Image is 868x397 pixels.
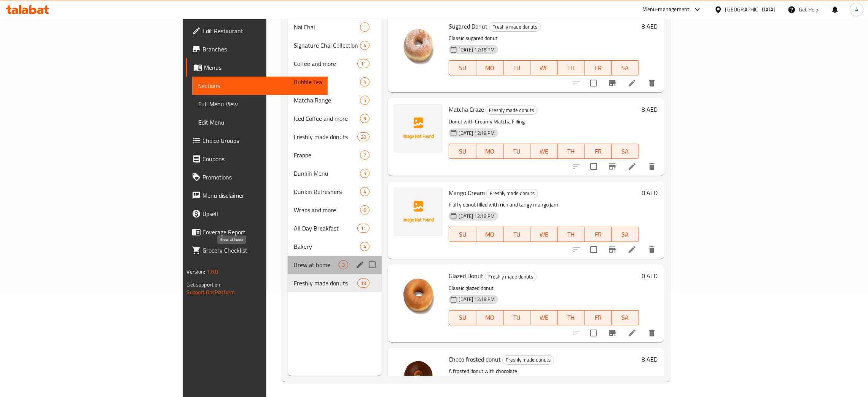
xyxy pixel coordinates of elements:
p: Donut with Creamy Matcha Filling [449,117,639,126]
span: Bakery [294,242,360,251]
span: 5 [360,170,369,177]
a: Grocery Checklist [186,241,328,259]
div: items [360,41,369,50]
span: [DATE] 12:18 PM [456,46,498,53]
nav: Menu sections [288,15,382,295]
span: Dunkin Menu [294,169,360,178]
button: SU [449,144,476,159]
span: Full Menu View [198,99,322,109]
div: Signature Chai Collection4 [288,36,382,54]
span: Frappe [294,150,360,160]
span: Coverage Report [202,227,322,237]
div: Freshly made donuts20 [288,128,382,146]
button: Branch-specific-item [603,240,621,259]
button: TH [557,227,585,242]
div: items [360,96,369,105]
span: 1 [360,24,369,31]
img: Matcha Craze [394,104,443,153]
button: MO [476,144,503,159]
a: Edit Menu [192,113,328,131]
span: Menu disclaimer [202,191,322,200]
div: items [360,150,369,160]
span: FR [588,146,608,157]
div: Freshly made donuts [502,355,554,365]
span: Freshly made donuts [489,22,540,31]
a: Coverage Report [186,223,328,241]
span: SU [452,146,473,157]
span: WE [534,62,554,74]
div: Freshly made donuts [486,189,538,198]
span: Choice Groups [202,136,322,145]
span: WE [534,146,554,157]
span: TH [561,146,581,157]
a: Edit menu item [628,162,637,171]
span: Edit Menu [198,118,322,127]
span: TH [561,312,581,323]
div: items [339,260,348,269]
button: delete [643,74,661,92]
button: TU [503,144,530,159]
img: Mango Dream [394,187,443,236]
span: FR [588,62,608,74]
button: FR [585,310,612,325]
span: SA [615,229,635,240]
span: TU [506,229,527,240]
span: Freshly made donuts [486,106,537,115]
button: delete [643,157,661,176]
span: 4 [360,78,369,86]
div: items [360,77,369,86]
span: Freshly made donuts [487,189,538,198]
div: Bubble Tea4 [288,73,382,91]
span: Freshly made donuts [485,272,536,281]
span: Menus [204,63,322,72]
button: SA [612,227,639,242]
button: TU [503,60,530,75]
button: WE [530,227,557,242]
button: Branch-specific-item [603,74,621,92]
button: SA [612,310,639,325]
span: WE [534,312,554,323]
a: Upsell [186,205,328,223]
div: Iced Coffee and more [294,114,360,123]
a: Edit menu item [628,78,637,88]
div: items [360,205,369,215]
span: FR [588,312,608,323]
span: Matcha Craze [449,104,484,115]
button: MO [476,310,503,325]
a: Edit menu item [628,245,637,254]
span: MO [479,229,500,240]
span: Coffee and more [294,59,357,68]
a: Support.OpsPlatform [186,287,235,297]
span: [DATE] 12:18 PM [456,213,498,220]
div: Wraps and more6 [288,201,382,219]
div: Matcha Range [294,96,360,105]
span: 19 [358,280,369,287]
span: TH [561,62,581,74]
span: TU [506,312,527,323]
div: Freshly made donuts [485,272,537,281]
div: Menu-management [643,5,690,14]
span: 20 [358,133,369,141]
span: Select to update [586,242,602,258]
div: items [357,59,369,68]
span: TH [561,229,581,240]
button: SU [449,227,476,242]
div: Nai Chai1 [288,18,382,36]
a: Promotions [186,168,328,186]
div: items [360,114,369,123]
span: 4 [360,42,369,49]
span: 3 [339,261,348,269]
span: 5 [360,97,369,104]
div: Dunkin Refreshers4 [288,182,382,201]
div: Freshly made donuts [486,106,537,115]
span: Version: [186,267,205,277]
div: Frappe7 [288,146,382,164]
span: SA [615,146,635,157]
span: SU [452,229,473,240]
span: Grocery Checklist [202,246,322,255]
div: [GEOGRAPHIC_DATA] [725,5,776,14]
span: Freshly made donuts [294,132,357,141]
a: Menu disclaimer [186,186,328,205]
